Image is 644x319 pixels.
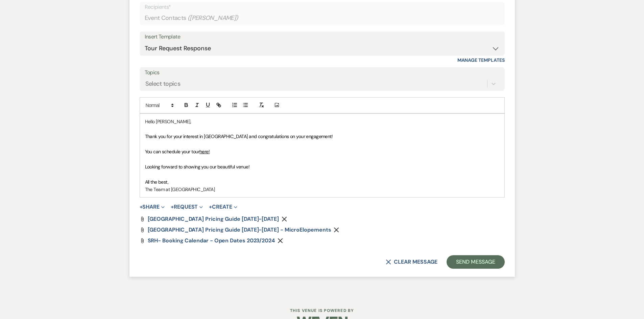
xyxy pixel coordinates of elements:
[148,237,275,244] span: SRH- Booking Calendar - Open Dates 2023/2024
[145,149,199,155] span: You can schedule your tour
[145,118,499,125] p: Hello [PERSON_NAME],
[145,68,500,78] label: Topics
[209,204,237,210] button: Create
[145,11,500,25] div: Event Contacts
[140,204,165,210] button: Share
[199,149,210,155] a: here!
[148,226,331,233] span: [GEOGRAPHIC_DATA] Pricing Guide [DATE]-[DATE] - MicroElopements
[171,204,174,210] span: +
[148,216,279,222] a: [GEOGRAPHIC_DATA] Pricing Guide [DATE]-[DATE]
[148,227,331,233] a: [GEOGRAPHIC_DATA] Pricing Guide [DATE]-[DATE] - MicroElopements
[145,186,499,193] p: The Team at [GEOGRAPHIC_DATA]
[188,14,238,23] span: ( [PERSON_NAME] )
[145,79,181,88] div: Select topics
[148,238,275,243] a: SRH- Booking Calendar - Open Dates 2023/2024
[209,204,212,210] span: +
[171,204,203,210] button: Request
[145,32,500,42] div: Insert Template
[145,133,333,139] span: Thank you for your interest in [GEOGRAPHIC_DATA] and congratulations on your engagement!
[145,164,249,170] span: Looking forward to showing you our beautiful venue!
[145,3,500,11] p: Recipients*
[447,255,504,269] button: Send Message
[386,259,437,265] button: Clear message
[140,204,143,210] span: +
[457,57,505,63] a: Manage Templates
[145,179,169,185] span: All the best,
[148,215,279,222] span: [GEOGRAPHIC_DATA] Pricing Guide [DATE]-[DATE]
